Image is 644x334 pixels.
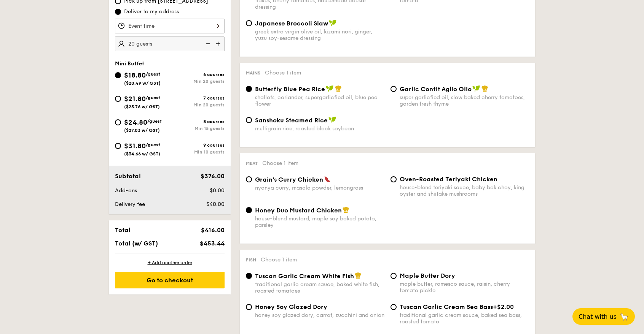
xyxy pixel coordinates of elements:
button: Chat with us🦙 [572,308,635,325]
span: ($34.66 w/ GST) [124,151,160,157]
span: Mains [246,70,260,76]
span: ($23.76 w/ GST) [124,104,160,109]
input: $18.80/guest($20.49 w/ GST)6 coursesMin 20 guests [115,72,121,78]
input: Oven-Roasted Teriyaki Chickenhouse-blend teriyaki sauce, baby bok choy, king oyster and shiitake ... [391,176,397,182]
img: icon-chef-hat.a58ddaea.svg [343,206,349,213]
div: 6 courses [170,72,225,77]
img: icon-vegan.f8ff3823.svg [328,116,336,123]
span: Mini Buffet [115,60,144,67]
span: $0.00 [210,187,225,194]
span: Garlic Confit Aglio Olio [400,85,472,93]
span: Total [115,226,131,234]
span: Tuscan Garlic Cream Sea Bass [400,303,493,310]
div: maple butter, romesco sauce, raisin, cherry tomato pickle [400,281,529,294]
img: icon-vegan.f8ff3823.svg [472,85,480,92]
span: $24.80 [124,118,147,127]
span: $21.80 [124,95,146,103]
span: /guest [146,95,160,100]
input: Tuscan Garlic Cream White Fishtraditional garlic cream sauce, baked white fish, roasted tomatoes [246,273,252,279]
span: Total (w/ GST) [115,240,158,247]
input: Grain's Curry Chickennyonya curry, masala powder, lemongrass [246,176,252,182]
div: super garlicfied oil, slow baked cherry tomatoes, garden fresh thyme [400,94,529,107]
span: $40.00 [206,201,225,207]
span: Fish [246,257,256,263]
span: 🦙 [620,312,629,321]
div: nyonya curry, masala powder, lemongrass [255,185,384,191]
span: Grain's Curry Chicken [255,176,323,183]
img: icon-chef-hat.a58ddaea.svg [335,85,342,92]
img: icon-reduce.1d2dbef1.svg [202,36,213,51]
div: + Add another order [115,260,225,266]
span: $416.00 [201,226,225,234]
div: traditional garlic cream sauce, baked sea bass, roasted tomato [400,312,529,325]
span: Add-ons [115,187,137,194]
img: icon-chef-hat.a58ddaea.svg [481,85,488,92]
span: $453.44 [200,240,225,247]
span: $376.00 [201,173,225,180]
div: 8 courses [170,119,225,124]
span: Choose 1 item [262,160,298,166]
div: honey soy glazed dory, carrot, zucchini and onion [255,312,384,318]
span: ($27.03 w/ GST) [124,128,160,133]
div: house-blend teriyaki sauce, baby bok choy, king oyster and shiitake mushrooms [400,184,529,197]
input: Honey Duo Mustard Chickenhouse-blend mustard, maple soy baked potato, parsley [246,207,252,213]
div: Go to checkout [115,272,225,288]
input: $24.80/guest($27.03 w/ GST)8 coursesMin 15 guests [115,119,121,125]
img: icon-add.58712e84.svg [213,36,225,51]
span: /guest [147,119,162,124]
input: Tuscan Garlic Cream Sea Bass+$2.00traditional garlic cream sauce, baked sea bass, roasted tomato [391,304,397,310]
input: Japanese Broccoli Slawgreek extra virgin olive oil, kizami nori, ginger, yuzu soy-sesame dressing [246,20,252,26]
span: Tuscan Garlic Cream White Fish [255,272,354,280]
span: $18.80 [124,71,146,79]
span: Deliver to my address [124,8,179,16]
div: 7 courses [170,95,225,101]
input: $21.80/guest($23.76 w/ GST)7 coursesMin 20 guests [115,96,121,102]
span: Butterfly Blue Pea Rice [255,85,325,93]
span: Honey Soy Glazed Dory [255,303,327,310]
span: Maple Butter Dory [400,272,455,279]
img: icon-vegan.f8ff3823.svg [329,19,336,26]
span: Choose 1 item [261,256,297,263]
div: traditional garlic cream sauce, baked white fish, roasted tomatoes [255,281,384,294]
span: Choose 1 item [265,70,301,76]
input: Honey Soy Glazed Doryhoney soy glazed dory, carrot, zucchini and onion [246,304,252,310]
input: Sanshoku Steamed Ricemultigrain rice, roasted black soybean [246,117,252,123]
div: Min 15 guests [170,126,225,131]
span: Sanshoku Steamed Rice [255,117,328,124]
span: ($20.49 w/ GST) [124,81,161,86]
span: $31.80 [124,142,146,150]
div: Min 20 guests [170,102,225,108]
div: greek extra virgin olive oil, kizami nori, ginger, yuzu soy-sesame dressing [255,28,384,41]
div: multigrain rice, roasted black soybean [255,125,384,132]
span: Honey Duo Mustard Chicken [255,207,342,214]
span: Delivery fee [115,201,145,207]
input: Number of guests [115,36,225,51]
span: Chat with us [579,313,617,320]
input: Event time [115,19,225,33]
div: 9 courses [170,142,225,148]
span: /guest [146,142,160,147]
input: Maple Butter Dorymaple butter, romesco sauce, raisin, cherry tomato pickle [391,273,397,279]
span: Oven-Roasted Teriyaki Chicken [400,176,497,183]
img: icon-spicy.37a8142b.svg [324,176,331,182]
input: Deliver to my address [115,9,121,15]
span: Meat [246,161,258,166]
span: /guest [146,71,160,77]
img: icon-chef-hat.a58ddaea.svg [355,272,362,279]
input: Garlic Confit Aglio Oliosuper garlicfied oil, slow baked cherry tomatoes, garden fresh thyme [391,86,397,92]
span: +$2.00 [493,303,514,310]
div: shallots, coriander, supergarlicfied oil, blue pea flower [255,94,384,107]
img: icon-vegan.f8ff3823.svg [326,85,333,92]
input: Butterfly Blue Pea Riceshallots, coriander, supergarlicfied oil, blue pea flower [246,86,252,92]
div: house-blend mustard, maple soy baked potato, parsley [255,215,384,228]
input: $31.80/guest($34.66 w/ GST)9 coursesMin 10 guests [115,143,121,149]
div: Min 20 guests [170,79,225,84]
span: Japanese Broccoli Slaw [255,20,328,27]
div: Min 10 guests [170,149,225,155]
span: Subtotal [115,173,141,180]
